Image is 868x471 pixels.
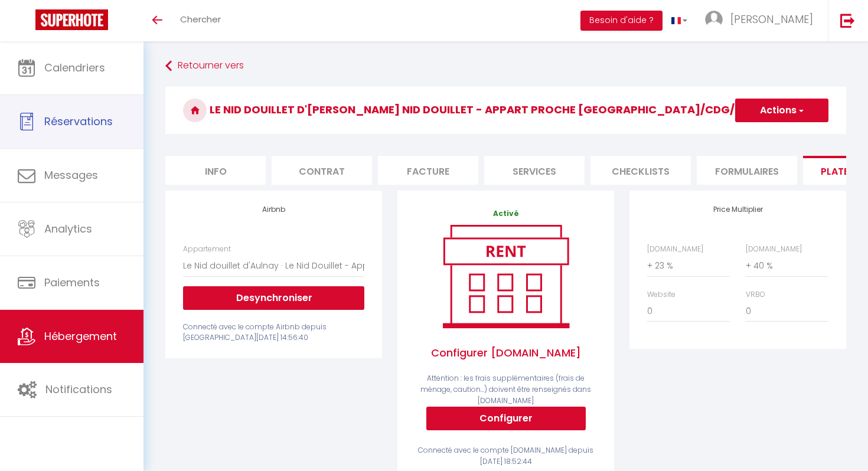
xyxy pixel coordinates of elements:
[378,156,478,185] li: Facture
[647,289,676,300] label: Website
[44,329,117,344] span: Hébergement
[44,114,113,129] span: Réservations
[180,13,221,25] span: Chercher
[735,99,828,122] button: Actions
[647,244,703,255] label: [DOMAIN_NAME]
[705,11,723,28] img: ...
[183,244,231,255] label: Appartement
[647,205,828,214] h4: Price Multiplier
[183,286,364,310] button: Desynchroniser
[165,156,266,185] li: Info
[840,13,855,28] img: logout
[44,60,105,75] span: Calendriers
[730,12,813,27] span: [PERSON_NAME]
[45,382,112,397] span: Notifications
[415,445,596,467] div: Connecté avec le compte [DOMAIN_NAME] depuis [DATE] 18:52:44
[697,156,797,185] li: Formulaires
[746,289,765,300] label: VRBO
[415,333,596,373] span: Configurer [DOMAIN_NAME]
[183,322,364,344] div: Connecté avec le compte Airbnb depuis [GEOGRAPHIC_DATA][DATE] 14:56:40
[44,275,100,290] span: Paiements
[484,156,585,185] li: Services
[746,244,802,255] label: [DOMAIN_NAME]
[580,11,663,31] button: Besoin d'aide ?
[818,421,868,471] iframe: LiveChat chat widget
[165,87,846,134] h3: Le Nid douillet d'[PERSON_NAME] Nid Douillet - Appart proche [GEOGRAPHIC_DATA]/CDG/Parking
[165,55,846,77] a: Retourner vers
[420,373,591,405] span: Attention : les frais supplémentaires (frais de ménage, caution...) doivent être renseignés dans ...
[44,221,92,236] span: Analytics
[415,208,596,220] p: Activé
[590,156,691,185] li: Checklists
[430,220,581,333] img: rent.png
[35,9,108,30] img: Super Booking
[183,205,364,214] h4: Airbnb
[272,156,372,185] li: Contrat
[44,168,98,182] span: Messages
[426,407,586,430] button: Configurer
